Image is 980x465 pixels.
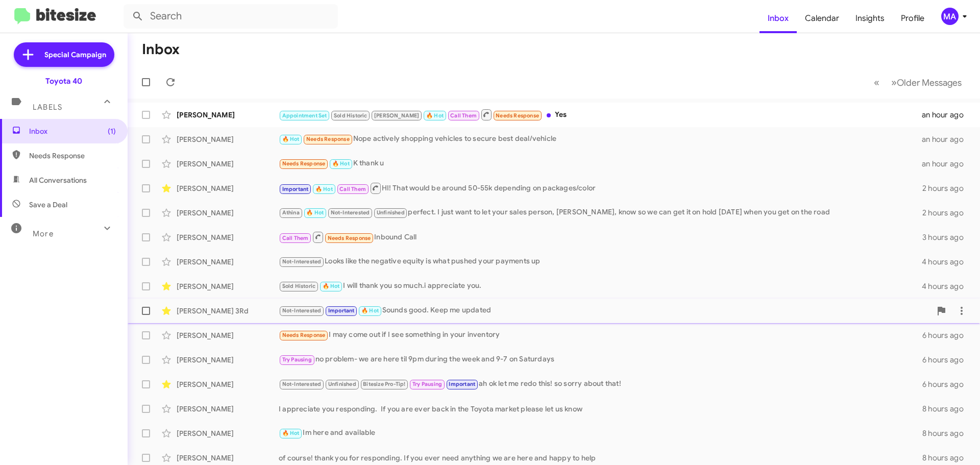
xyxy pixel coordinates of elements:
div: Nope actively shopping vehicles to secure best deal/vehicle [279,133,922,145]
span: Important [328,307,355,314]
span: « [874,76,879,89]
div: I will thank you so much.i appreciate you. [279,280,922,292]
span: Not-Interested [331,209,370,216]
span: 🔥 Hot [282,430,300,436]
div: 2 hours ago [922,183,972,193]
span: Important [449,381,475,387]
span: 🔥 Hot [332,160,350,167]
span: Unfinished [328,381,356,387]
div: an hour ago [922,110,972,120]
div: K thank u [279,158,922,169]
span: Needs Response [282,160,326,167]
nav: Page navigation example [868,72,968,93]
div: HI! That would be around 50-55k depending on packages/color [279,182,922,194]
div: 6 hours ago [922,355,972,365]
div: ah ok let me redo this! so sorry about that! [279,378,922,390]
span: Inbox [29,126,116,136]
span: Call Them [282,235,309,241]
div: no problem- we are here til 9pm during the week and 9-7 on Saturdays [279,354,922,365]
div: [PERSON_NAME] [177,110,279,120]
span: Call Them [450,112,477,119]
a: Special Campaign [14,42,114,67]
span: Needs Response [328,235,371,241]
div: 6 hours ago [922,379,972,389]
div: of course! thank you for responding. If you ever need anything we are here and happy to help [279,453,922,463]
span: 🔥 Hot [361,307,379,314]
span: 🔥 Hot [323,283,340,289]
span: Try Pausing [412,381,442,387]
span: » [891,76,897,89]
div: I may come out if I see something in your inventory [279,329,922,341]
div: 2 hours ago [922,208,972,218]
span: Important [282,186,309,192]
h1: Inbox [142,41,180,58]
div: I appreciate you responding. If you are ever back in the Toyota market please let us know [279,404,922,414]
span: Needs Response [282,332,326,338]
div: Im here and available [279,427,922,439]
span: Needs Response [306,136,350,142]
div: [PERSON_NAME] [177,183,279,193]
div: [PERSON_NAME] [177,134,279,144]
div: 8 hours ago [922,453,972,463]
span: Needs Response [496,112,539,119]
div: [PERSON_NAME] [177,208,279,218]
span: Older Messages [897,77,962,88]
span: Try Pausing [282,356,312,363]
span: [PERSON_NAME] [374,112,420,119]
a: Calendar [797,4,847,33]
div: 6 hours ago [922,330,972,340]
button: Previous [868,72,886,93]
a: Insights [847,4,893,33]
span: Call Them [339,186,366,192]
div: [PERSON_NAME] [177,330,279,340]
div: [PERSON_NAME] [177,453,279,463]
span: 🔥 Hot [306,209,324,216]
span: (1) [108,126,116,136]
a: Inbox [759,4,797,33]
div: Looks like the negative equity is what pushed your payments up [279,256,922,267]
div: MA [941,8,959,25]
div: 4 hours ago [922,281,972,291]
span: Bitesize Pro-Tip! [363,381,405,387]
span: Sold Historic [334,112,367,119]
div: [PERSON_NAME] [177,232,279,242]
div: [PERSON_NAME] [177,379,279,389]
div: 3 hours ago [922,232,972,242]
div: an hour ago [922,134,972,144]
span: 🔥 Hot [282,136,300,142]
div: [PERSON_NAME] [177,281,279,291]
span: 🔥 Hot [315,186,333,192]
span: Sold Historic [282,283,316,289]
div: perfect. I just want to let your sales person, [PERSON_NAME], know so we can get it on hold [DATE... [279,207,922,218]
div: [PERSON_NAME] [177,355,279,365]
span: Not-Interested [282,307,322,314]
div: [PERSON_NAME] 3Rd [177,306,279,316]
a: Profile [893,4,933,33]
span: Not-Interested [282,381,322,387]
button: Next [885,72,968,93]
span: Unfinished [377,209,405,216]
div: Inbound Call [279,231,922,243]
span: 🔥 Hot [426,112,444,119]
span: Appointment Set [282,112,327,119]
div: Yes [279,108,922,121]
span: Special Campaign [44,50,106,60]
button: MA [933,8,969,25]
span: Athina [282,209,300,216]
div: [PERSON_NAME] [177,159,279,169]
div: 8 hours ago [922,404,972,414]
div: Sounds good. Keep me updated [279,305,931,316]
span: Needs Response [29,151,116,161]
span: All Conversations [29,175,87,185]
div: [PERSON_NAME] [177,404,279,414]
div: Toyota 40 [45,76,82,86]
div: [PERSON_NAME] [177,428,279,438]
span: Labels [33,103,62,112]
div: [PERSON_NAME] [177,257,279,267]
input: Search [124,4,338,29]
span: Not-Interested [282,258,322,265]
